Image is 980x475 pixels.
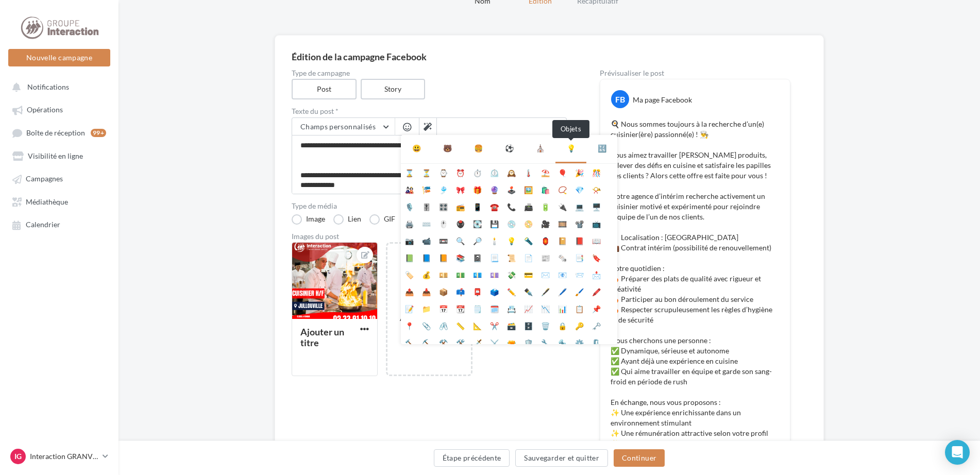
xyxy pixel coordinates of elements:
[600,70,790,77] div: Prévisualiser le post
[401,215,418,232] li: 🖨️
[571,300,588,317] li: 📋
[588,181,605,198] li: 📯
[537,164,554,181] li: ⛱️
[6,123,112,142] a: Boîte de réception99+
[469,283,486,300] li: 📮
[435,232,452,249] li: 📼
[486,283,503,300] li: 🗳️
[469,215,486,232] li: 💽
[554,181,571,198] li: 📿
[503,232,520,249] li: 💡
[571,266,588,283] li: 📨
[486,164,503,181] li: ⏲️
[27,82,69,91] span: Notifications
[401,300,418,317] li: 📝
[469,249,486,266] li: 📓
[361,79,426,99] label: Story
[300,122,376,131] span: Champs personnalisés
[520,215,537,232] li: 📀
[571,283,588,300] li: 🖌️
[6,77,108,96] button: Notifications
[505,143,514,154] div: ⚽
[554,317,571,334] li: 🔒
[474,143,483,154] div: 🍔
[8,49,110,66] button: Nouvelle campagne
[292,108,567,115] label: Texte du post *
[6,192,112,211] a: Médiathèque
[418,215,435,232] li: ⌨️
[435,249,452,266] li: 📙
[6,215,112,233] a: Calendrier
[486,181,503,198] li: 🔮
[6,146,112,165] a: Visibilité en ligne
[503,215,520,232] li: 💿
[418,198,435,215] li: 🎚️
[292,52,807,61] div: Édition de la campagne Facebook
[486,334,503,351] li: ⚔️
[26,197,68,206] span: Médiathèque
[520,334,537,351] li: 🛡️
[571,334,588,351] li: ⚙️
[503,198,520,215] li: 📞
[26,175,63,183] span: Campagnes
[520,266,537,283] li: 💳
[435,181,452,198] li: 🎐
[28,151,83,160] span: Visibilité en ligne
[292,70,567,77] label: Type de campagne
[571,181,588,198] li: 💎
[486,317,503,334] li: ✂️
[435,300,452,317] li: 📅
[554,249,571,266] li: 🗞️
[469,300,486,317] li: 🗒️
[588,232,605,249] li: 📖
[503,317,520,334] li: 🗃️
[571,198,588,215] li: 💻
[537,283,554,300] li: 🖋️
[554,198,571,215] li: 🔌
[435,283,452,300] li: 📦
[452,164,469,181] li: ⏰
[418,300,435,317] li: 📁
[418,164,435,181] li: ⏳
[26,128,85,137] span: Boîte de réception
[486,232,503,249] li: 🕯️
[945,440,970,465] div: Open Intercom Messenger
[292,79,357,99] label: Post
[588,215,605,232] li: 📺
[401,198,418,215] li: 🎙️
[8,447,110,466] a: IG Interaction GRANVILLE
[401,317,418,334] li: 📍
[571,164,588,181] li: 🎉
[536,143,545,154] div: ⛪
[434,449,510,467] button: Étape précédente
[554,334,571,351] li: 🔩
[486,266,503,283] li: 💷
[611,90,629,108] div: FB
[503,181,520,198] li: 🕹️
[520,249,537,266] li: 📄
[452,232,469,249] li: 🔍
[520,300,537,317] li: 📈
[452,300,469,317] li: 📆
[469,198,486,215] li: 📱
[401,232,418,249] li: 📷
[503,266,520,283] li: 💸
[554,215,571,232] li: 🎞️
[469,317,486,334] li: 📐
[91,129,106,137] div: 99+
[469,181,486,198] li: 🎁
[571,232,588,249] li: 📕
[571,249,588,266] li: 📑
[435,266,452,283] li: 💴
[469,232,486,249] li: 🔎
[418,266,435,283] li: 💰
[292,202,567,210] label: Type de média
[469,334,486,351] li: 🗡️
[588,283,605,300] li: 🖍️
[520,198,537,215] li: 📠
[567,143,576,154] div: 💡
[503,334,520,351] li: 🔫
[537,249,554,266] li: 📰
[452,249,469,266] li: 📚
[503,283,520,300] li: ✏️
